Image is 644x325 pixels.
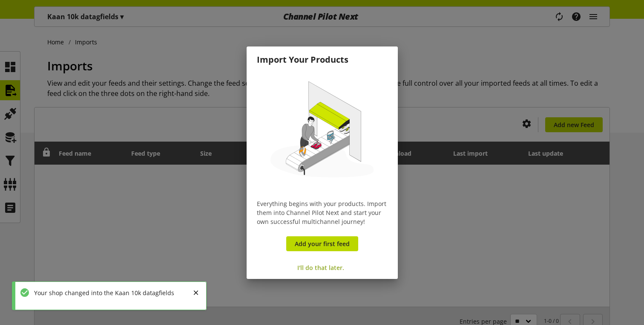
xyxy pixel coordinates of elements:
p: Everything begins with your products. Import them into Channel Pilot Next and start your own succ... [257,199,388,226]
span: I'll do that later. [297,263,344,272]
a: Add your first feed [286,236,358,251]
button: I'll do that later. [292,260,352,275]
span: Add your first feed [295,239,350,248]
div: Your shop changed into the Kaan 10k datagfields [30,288,174,297]
h1: Import Your Products [257,53,388,66]
img: ce2b93688b7a4d1f15e5c669d171ab6f.svg [257,66,388,197]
